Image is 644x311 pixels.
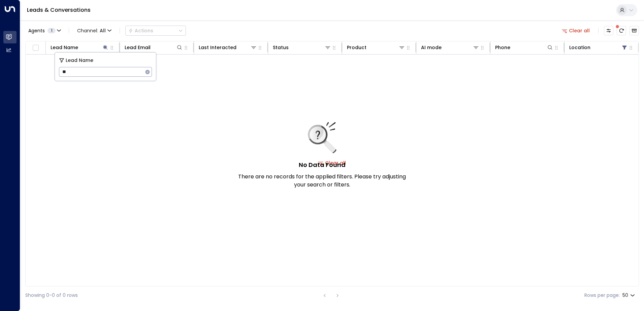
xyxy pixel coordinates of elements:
button: Customize [604,26,613,35]
div: Actions [128,28,153,34]
p: There are no records for the applied filters. Please try adjusting your search or filters. [238,173,406,189]
div: 50 [622,290,636,300]
button: Channel:All [74,26,114,35]
div: Product [347,43,366,51]
div: Location [569,43,590,51]
button: Clear all [559,26,593,35]
div: Phone [495,43,510,51]
div: Status [273,43,331,51]
button: Agents1 [25,26,63,35]
span: Agents [28,28,45,33]
button: Archived Leads [630,26,639,35]
div: Last Interacted [199,43,236,51]
div: Lead Email [125,43,183,51]
div: Location [569,43,628,51]
div: Button group with a nested menu [125,26,186,36]
span: Toggle select all [31,44,40,52]
span: Lead Name [66,57,93,64]
button: Actions [125,26,186,36]
a: Leads & Conversations [27,6,91,14]
span: There are new threads available. Refresh the grid to view the latest updates. [617,26,626,35]
span: All [100,28,106,33]
div: Phone [495,43,553,51]
span: Channel: [74,26,114,35]
div: Lead Name [51,43,109,51]
h5: No Data Found [299,160,346,169]
span: 1 [47,28,56,33]
nav: pagination navigation [320,291,342,300]
div: Product [347,43,405,51]
div: Lead Name [51,43,78,51]
div: Status [273,43,289,51]
div: Lead Email [125,43,151,51]
div: Showing 0-0 of 0 rows [25,292,78,299]
label: Rows per page: [584,292,620,299]
div: AI mode [421,43,442,51]
div: Last Interacted [199,43,257,51]
div: AI mode [421,43,479,51]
